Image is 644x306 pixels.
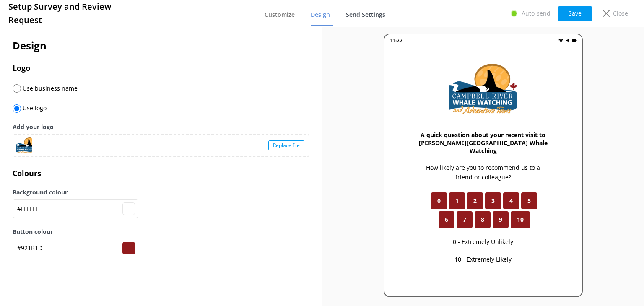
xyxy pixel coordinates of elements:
[265,10,295,19] span: Customize
[390,36,402,44] p: 11:22
[453,237,513,246] p: 0 - Extremely Unlikely
[565,38,570,43] img: near-me.png
[13,167,309,179] h3: Colours
[522,9,551,18] p: Auto-send
[21,84,78,92] span: Use business name
[455,196,459,205] span: 1
[517,215,524,224] span: 10
[509,196,513,205] span: 4
[13,38,309,54] h2: Design
[311,10,330,19] span: Design
[418,163,548,182] p: How likely are you to recommend us to a friend or colleague?
[499,215,502,224] span: 9
[437,196,441,205] span: 0
[463,215,466,224] span: 7
[558,38,563,43] img: wifi.png
[572,38,577,43] img: battery.png
[21,104,47,112] span: Use logo
[491,196,495,205] span: 3
[449,64,517,114] img: 654-1741904015.png
[473,196,477,205] span: 2
[527,196,531,205] span: 5
[13,122,309,132] label: Add your logo
[268,140,304,150] div: Replace file
[481,215,484,224] span: 8
[445,215,448,224] span: 6
[346,10,385,19] span: Send Settings
[454,255,512,264] p: 10 - Extremely Likely
[13,227,309,236] label: Button colour
[13,62,309,74] h3: Logo
[613,9,628,18] p: Close
[558,6,592,21] button: Save
[418,131,548,155] h3: A quick question about your recent visit to [PERSON_NAME][GEOGRAPHIC_DATA] Whale Watching
[13,188,309,197] label: Background colour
